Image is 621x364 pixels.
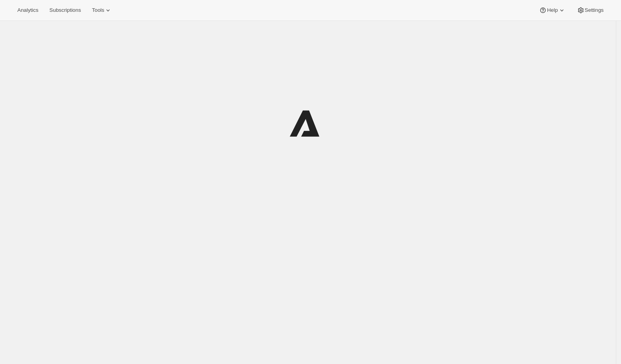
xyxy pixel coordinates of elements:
span: Subscriptions [49,7,81,13]
button: Settings [572,5,608,16]
span: Help [547,7,558,13]
button: Help [534,5,570,16]
span: Analytics [17,7,38,13]
span: Tools [92,7,104,13]
button: Analytics [13,5,43,16]
span: Settings [585,7,604,13]
button: Subscriptions [45,5,86,16]
button: Tools [87,5,117,16]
